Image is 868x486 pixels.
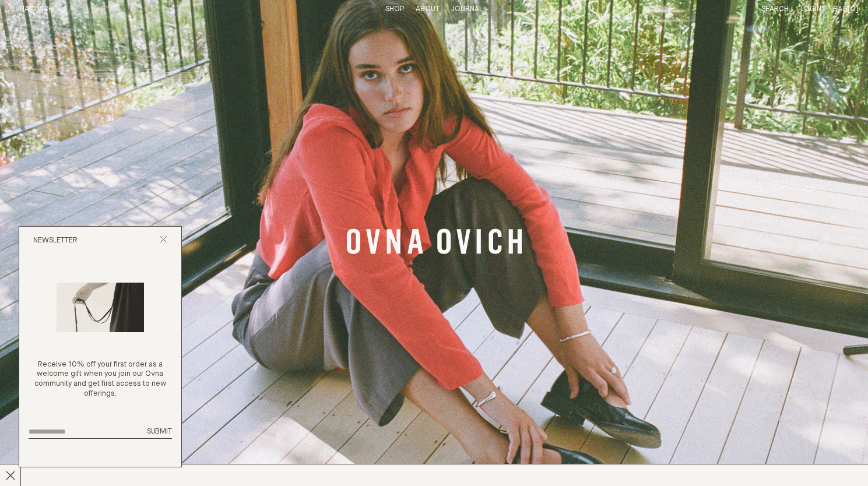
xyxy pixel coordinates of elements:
a: Search [761,5,789,13]
a: Shop [385,5,404,13]
a: Journal [451,5,483,13]
span: [0] [848,5,859,13]
summary: About [416,5,440,15]
button: Close popup [160,235,167,246]
a: Home [9,5,53,13]
h2: Newsletter [33,236,78,246]
span: Bag [833,5,848,13]
button: Submit [147,427,172,437]
a: Login [800,5,821,13]
span: Submit [147,428,172,435]
a: Banner Link [347,228,522,258]
p: Receive 10% off your first order as a welcome gift when you join our Ovna community and get first... [29,360,172,400]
